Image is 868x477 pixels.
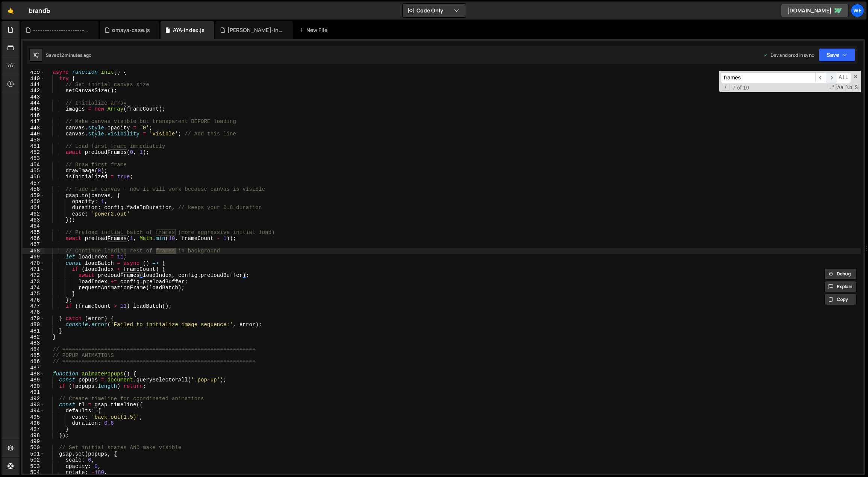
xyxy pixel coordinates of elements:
a: [DOMAIN_NAME] [781,4,848,17]
div: 485 [23,352,45,359]
button: Explain [824,281,857,292]
div: 484 [23,346,45,352]
div: 497 [23,426,45,432]
div: 500 [23,445,45,451]
div: 480 [23,322,45,328]
div: 477 [23,303,45,309]
div: 501 [23,451,45,457]
div: 486 [23,359,45,365]
div: 448 [23,125,45,131]
div: 442 [23,88,45,94]
span: ​ [826,72,836,83]
div: Dev and prod in sync [763,52,814,58]
div: New File [299,26,330,34]
div: 454 [23,162,45,168]
div: 494 [23,408,45,414]
div: 441 [23,82,45,88]
div: 490 [23,383,45,389]
div: 467 [23,242,45,248]
div: 498 [23,433,45,439]
div: 499 [23,439,45,445]
button: Debug [824,268,857,280]
span: Whole Word Search [845,84,853,91]
span: ​ [815,72,826,83]
div: 492 [23,396,45,402]
div: 444 [23,100,45,106]
div: 496 [23,420,45,426]
div: 489 [23,377,45,383]
div: 473 [23,279,45,285]
a: 🤙 [2,2,20,20]
button: Save [819,48,855,62]
div: 439 [23,69,45,75]
div: 456 [23,174,45,180]
div: 466 [23,235,45,242]
div: 468 [23,248,45,254]
div: 482 [23,334,45,340]
div: 488 [23,371,45,377]
div: 440 [23,76,45,82]
div: 470 [23,260,45,266]
div: omaya-case.js [112,26,150,34]
div: 464 [23,223,45,229]
div: 475 [23,291,45,297]
div: 465 [23,229,45,235]
span: RegExp Search [828,84,836,91]
div: 12 minutes ago [59,52,91,58]
div: 461 [23,205,45,211]
div: 457 [23,180,45,186]
div: 504 [23,469,45,475]
div: 455 [23,168,45,174]
div: Saved [46,52,91,58]
div: 460 [23,199,45,205]
div: [PERSON_NAME]-index.js [227,26,284,34]
div: 463 [23,217,45,223]
div: 445 [23,106,45,112]
div: 452 [23,149,45,155]
div: 451 [23,143,45,149]
div: 503 [23,463,45,469]
div: 502 [23,457,45,463]
div: 493 [23,402,45,408]
div: 447 [23,118,45,125]
div: 476 [23,297,45,303]
div: 495 [23,414,45,420]
div: 462 [23,211,45,217]
div: 450 [23,137,45,143]
span: Toggle Replace mode [722,84,730,91]
div: 483 [23,340,45,346]
button: Copy [824,294,857,305]
div: 491 [23,389,45,395]
div: 449 [23,131,45,137]
div: 472 [23,272,45,278]
div: 478 [23,309,45,315]
div: 469 [23,254,45,260]
div: 453 [23,155,45,161]
span: Alt-Enter [836,72,851,83]
div: 459 [23,193,45,199]
div: ------------------------------------------------.js [33,26,89,34]
div: 487 [23,365,45,371]
div: 443 [23,94,45,100]
button: Code Only [403,4,466,17]
div: 446 [23,112,45,118]
div: 479 [23,316,45,322]
div: AYA-index.js [173,26,205,34]
span: 7 of 10 [730,85,752,91]
span: CaseSensitive Search [836,84,844,91]
div: brandЪ [29,6,50,15]
div: 458 [23,186,45,192]
div: 474 [23,285,45,291]
a: We [851,4,864,17]
span: Search In Selection [854,84,859,91]
input: Search for [721,72,815,83]
div: 481 [23,328,45,334]
div: 471 [23,266,45,272]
